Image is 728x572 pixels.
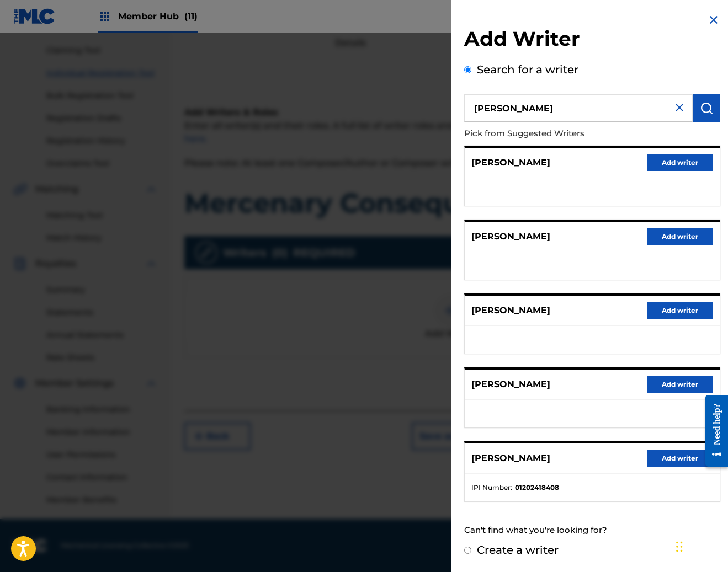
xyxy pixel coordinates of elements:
p: Pick from Suggested Writers [464,122,657,146]
button: Add writer [647,228,713,245]
button: Add writer [647,376,713,393]
span: Member Hub [118,10,198,23]
img: Top Rightsholders [98,10,111,23]
input: Search writer's name or IPI Number [464,94,693,122]
span: IPI Number : [471,483,512,493]
label: Search for a writer [477,63,578,76]
p: [PERSON_NAME] [471,378,550,391]
img: Search Works [700,101,713,115]
iframe: Resource Center [697,386,728,475]
h2: Add Writer [464,26,720,55]
p: [PERSON_NAME] [471,156,550,169]
div: Drag [676,530,683,563]
p: [PERSON_NAME] [471,230,550,243]
p: [PERSON_NAME] [471,452,550,465]
label: Create a writer [477,543,559,557]
div: Can't find what you're looking for? [464,518,720,542]
button: Add writer [647,154,713,171]
button: Add writer [647,450,713,467]
strong: 01202418408 [515,483,559,493]
img: close [673,101,686,114]
span: (11) [184,11,198,22]
img: MLC Logo [13,8,56,24]
p: [PERSON_NAME] [471,304,550,317]
button: Add writer [647,302,713,319]
iframe: Chat Widget [673,519,728,572]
